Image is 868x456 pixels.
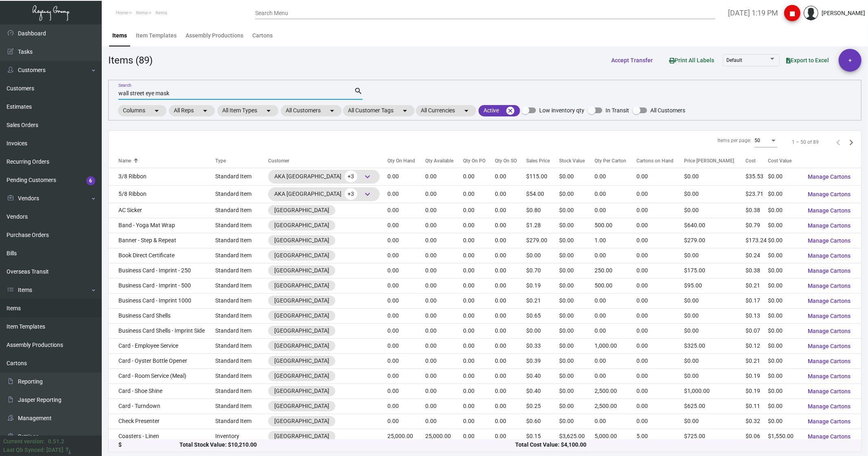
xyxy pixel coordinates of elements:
div: Qty On Hand [388,157,415,164]
div: [GEOGRAPHIC_DATA] [274,342,329,350]
td: $0.00 [560,203,595,218]
td: 0.00 [495,323,526,338]
span: Items [136,10,148,15]
div: Qty On SO [495,157,526,164]
span: Default [726,57,742,63]
td: 0.00 [425,353,463,368]
button: Manage Cartons [801,187,857,202]
td: Standard Item [215,278,268,293]
img: admin@bootstrapmaster.com [804,6,818,20]
td: 0.00 [495,293,526,308]
td: $0.24 [746,248,768,263]
div: [PERSON_NAME] [822,9,865,18]
div: AKA [GEOGRAPHIC_DATA] [274,171,374,183]
td: 0.00 [636,248,684,263]
button: Manage Cartons [801,324,857,338]
td: 0.00 [636,278,684,293]
span: All Customers [650,105,685,115]
td: $0.70 [526,263,559,278]
td: 3/8 Ribbon [109,168,215,185]
td: Standard Item [215,233,268,248]
div: Cost Value [768,157,792,164]
td: $0.13 [746,308,768,323]
div: Qty Available [425,157,453,164]
mat-icon: search [354,86,363,96]
td: $0.00 [560,293,595,308]
span: Manage Cartons [808,283,851,289]
div: Qty Per Carton [595,157,636,164]
td: 0.00 [495,203,526,218]
button: Export to Excel [780,53,835,68]
td: $0.00 [560,308,595,323]
td: 0.00 [495,233,526,248]
td: Business Card Shells [109,308,215,323]
div: Cost [746,157,768,164]
td: Standard Item [215,168,268,185]
td: $640.00 [684,218,746,233]
span: Manage Cartons [808,237,851,244]
td: Card - Employee Service [109,338,215,353]
td: $279.00 [684,233,746,248]
td: 0.00 [495,278,526,293]
span: Manage Cartons [808,313,851,319]
td: 0.00 [636,185,684,203]
div: Cartons [252,31,273,40]
button: Manage Cartons [801,354,857,368]
span: Manage Cartons [808,267,851,274]
mat-icon: arrow_drop_down [400,106,410,116]
mat-icon: arrow_drop_down [200,106,210,116]
span: Home [116,10,128,15]
td: Business Card - Imprint - 250 [109,263,215,278]
div: [GEOGRAPHIC_DATA] [274,266,329,275]
div: Item Templates [136,31,177,40]
div: [GEOGRAPHIC_DATA] [274,311,329,320]
td: $0.00 [560,353,595,368]
td: Book Direct Certificate [109,248,215,263]
div: Qty On PO [463,157,495,164]
td: 0.00 [595,308,636,323]
td: $0.00 [560,323,595,338]
td: $0.00 [768,353,801,368]
td: 0.00 [425,263,463,278]
td: 0.00 [425,308,463,323]
td: 0.00 [495,185,526,203]
td: Standard Item [215,203,268,218]
span: Manage Cartons [808,433,851,440]
td: 0.00 [463,185,495,203]
div: Type [215,157,268,164]
td: $0.00 [560,233,595,248]
span: Print All Labels [669,57,714,64]
div: Qty Per Carton [595,157,626,164]
button: Manage Cartons [801,278,857,293]
div: Items per page: [717,137,751,144]
td: 500.00 [595,218,636,233]
button: stop [784,5,800,21]
td: $0.65 [526,308,559,323]
td: 0.00 [463,218,495,233]
span: +3 [345,188,357,200]
mat-icon: arrow_drop_down [152,106,162,116]
div: Sales Price [526,157,559,164]
td: $0.00 [768,168,801,185]
td: 0.00 [636,308,684,323]
td: 0.00 [388,338,425,353]
td: Standard Item [215,368,268,384]
td: 0.00 [425,168,463,185]
div: AKA [GEOGRAPHIC_DATA] [274,188,374,200]
td: $325.00 [684,338,746,353]
td: 0.00 [388,218,425,233]
td: Standard Item [215,308,268,323]
td: 0.00 [388,278,425,293]
td: $0.33 [526,338,559,353]
mat-chip: All Customers [281,105,342,116]
button: Manage Cartons [801,384,857,399]
td: 0.00 [495,338,526,353]
div: Items [112,31,127,40]
span: Manage Cartons [808,252,851,259]
td: 0.00 [595,248,636,263]
label: [DATE] 1:19 PM [728,8,778,18]
td: Standard Item [215,293,268,308]
td: 0.00 [595,353,636,368]
td: $175.00 [684,263,746,278]
td: $35.53 [746,168,768,185]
